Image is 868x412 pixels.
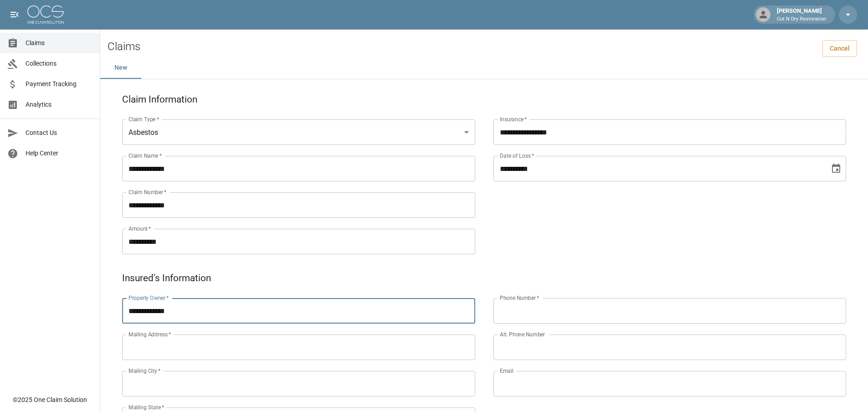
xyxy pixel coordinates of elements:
h2: Claims [108,40,140,53]
div: Asbestos [122,119,475,145]
span: Collections [26,59,92,68]
span: Payment Tracking [26,79,92,89]
label: Insurance [500,115,527,123]
button: open drawer [5,5,24,24]
div: [PERSON_NAME] [773,6,830,23]
label: Property Owner [128,294,169,302]
img: ocs-logo-white-transparent.png [27,5,64,24]
label: Phone Number [500,294,539,302]
label: Amount [128,225,151,232]
label: Claim Number [128,188,166,196]
button: New [100,57,141,79]
label: Mailing City [128,367,161,375]
label: Alt. Phone Number [500,330,545,338]
button: Choose date, selected date is Jul 7, 2025 [827,160,845,178]
span: Contact Us [26,128,92,138]
p: Cut N Dry Restoration [777,15,826,23]
label: Claim Type [128,115,159,123]
a: Cancel [822,40,857,57]
div: dynamic tabs [100,57,868,79]
span: Help Center [26,149,92,158]
label: Date of Loss [500,152,534,160]
label: Email [500,367,514,375]
label: Mailing Address [128,330,171,338]
span: Claims [26,38,92,48]
span: Analytics [26,100,92,109]
div: © 2025 One Claim Solution [13,395,87,404]
label: Mailing State [128,403,164,411]
label: Claim Name [128,152,162,160]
